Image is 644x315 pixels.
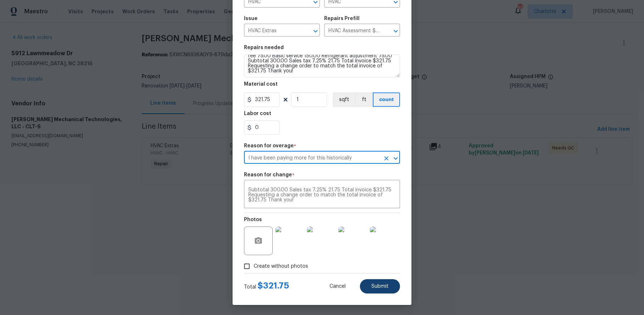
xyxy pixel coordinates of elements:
div: Total [244,282,289,291]
h5: Photos [244,217,262,222]
h5: Repairs Prefill [324,16,360,21]
button: Clear [381,153,391,163]
h5: Labor cost [244,111,271,116]
h5: Reason for change [244,172,292,177]
textarea: HVAC - Repair HVAC Extras Dated HVAC unit. Please inspect unit and determine if any repairs are n... [248,187,396,202]
button: Submit [360,279,400,293]
span: Cancel [330,284,346,289]
h5: Material cost [244,82,278,87]
h5: Reason for overage [244,143,294,148]
span: Submit [371,284,389,289]
input: Select a reason for overage [244,153,380,164]
span: Create without photos [254,263,308,270]
button: Cancel [318,279,357,293]
button: count [373,92,400,107]
button: Open [391,153,401,163]
button: Open [391,26,401,36]
h5: Issue [244,16,258,21]
button: sqft [333,92,355,107]
button: Open [311,26,321,36]
h5: Repairs needed [244,45,284,50]
button: ft [355,92,373,107]
span: $ 321.75 [258,281,289,290]
textarea: HVAC - Repair HVAC Extras Dated HVAC unit. Please inspect unit and determine if any repairs are n... [244,54,400,77]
